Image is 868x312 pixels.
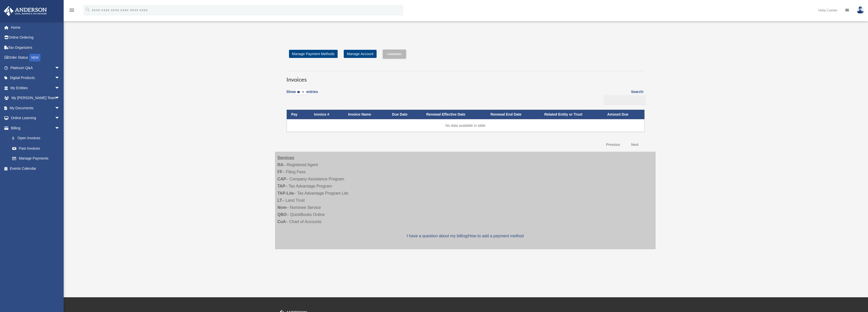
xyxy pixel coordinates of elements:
[4,33,67,43] a: Online Ordering
[29,54,40,61] div: NEW
[287,110,310,119] th: Pay: activate to sort column descending
[296,89,306,95] select: Showentries
[55,63,65,73] span: arrow_drop_down
[7,133,62,144] a: $Open Invoices
[278,205,287,210] strong: Nom
[278,163,283,167] strong: RA
[275,152,656,249] div: – Registered Agent – Filing Fees – Company Assistance Program – Tax Advantage Program – Tax Advan...
[85,7,91,12] i: search
[4,113,67,123] a: Online Learningarrow_drop_down
[278,184,285,188] strong: TAP
[278,155,294,160] strong: Services
[603,95,646,105] input: Search:
[7,153,65,164] a: Manage Payments
[55,123,65,133] span: arrow_drop_down
[7,143,65,153] a: Past Invoices
[343,110,388,119] th: Invoice Name: activate to sort column ascending
[278,220,286,224] strong: CoA
[627,139,642,150] a: Next
[278,232,653,240] p: |
[287,119,644,132] td: No data available in table
[55,113,65,123] span: arrow_drop_down
[4,83,67,93] a: My Entitiesarrow_drop_down
[278,177,286,181] strong: CAP
[407,234,467,238] a: I have a question about my billing
[4,73,67,83] a: Digital Productsarrow_drop_down
[602,89,644,104] label: Search:
[4,123,65,133] a: Billingarrow_drop_down
[602,139,624,150] a: Previous
[344,50,376,58] a: Manage Account
[55,93,65,103] span: arrow_drop_down
[857,6,864,14] img: User Pic
[309,110,343,119] th: Invoice #: activate to sort column ascending
[15,135,18,142] span: $
[603,110,644,119] th: Amount Due: activate to sort column ascending
[55,103,65,113] span: arrow_drop_down
[4,53,67,63] a: Order StatusNEW
[278,170,283,174] strong: FF
[69,9,75,13] a: menu
[286,71,644,84] h3: Invoices
[422,110,486,119] th: Renewal Effective Date: activate to sort column ascending
[289,50,338,58] a: Manage Payment Methods
[388,110,422,119] th: Due Date: activate to sort column ascending
[55,73,65,83] span: arrow_drop_down
[4,163,67,174] a: Events Calendar
[69,7,75,13] i: menu
[4,22,67,33] a: Home
[286,89,318,100] label: Show entries
[468,234,524,238] a: How to add a payment method
[4,93,67,103] a: My [PERSON_NAME] Teamarrow_drop_down
[486,110,540,119] th: Renewal End Date: activate to sort column ascending
[540,110,603,119] th: Related Entity or Trust: activate to sort column ascending
[55,83,65,93] span: arrow_drop_down
[278,191,294,195] strong: TAP-Lite
[278,212,287,217] strong: QBO
[4,103,67,113] a: My Documentsarrow_drop_down
[278,198,282,202] strong: LT
[4,63,67,73] a: Platinum Q&Aarrow_drop_down
[2,6,48,16] img: Anderson Advisors Platinum Portal
[4,42,67,53] a: Tax Organizers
